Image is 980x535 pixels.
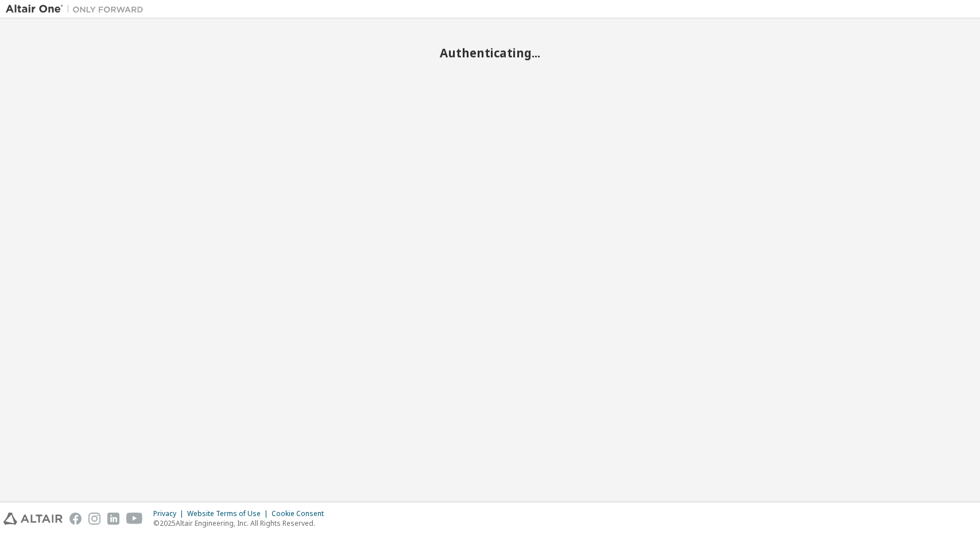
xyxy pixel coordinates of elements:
[107,513,119,525] img: linkedin.svg
[6,45,974,60] h2: Authenticating...
[153,518,331,528] p: © 2025 Altair Engineering, Inc. All Rights Reserved.
[153,509,187,518] div: Privacy
[187,509,272,518] div: Website Terms of Use
[88,513,100,525] img: instagram.svg
[126,513,143,525] img: youtube.svg
[6,3,149,15] img: Altair One
[3,513,63,525] img: altair_logo.svg
[69,513,82,525] img: facebook.svg
[272,509,331,518] div: Cookie Consent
